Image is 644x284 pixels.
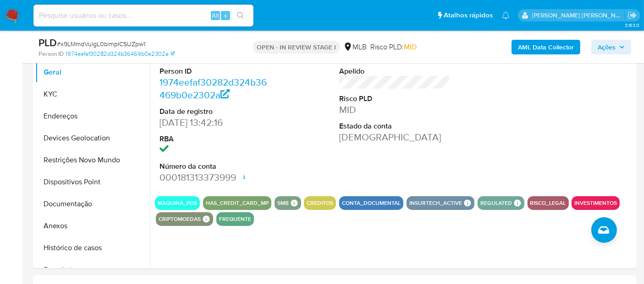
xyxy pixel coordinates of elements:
button: Empréstimos [35,259,150,281]
dt: Estado da conta [339,121,450,131]
button: Histórico de casos [35,237,150,259]
button: Geral [35,61,150,83]
button: KYC [35,83,150,105]
button: Devices Geolocation [35,127,150,149]
dd: MID [339,103,450,116]
span: s [224,11,227,20]
b: AML Data Collector [518,40,574,54]
div: MLB [343,42,367,52]
p: leticia.siqueira@mercadolivre.com [532,11,625,20]
p: OPEN - IN REVIEW STAGE I [253,41,340,54]
button: AML Data Collector [512,40,580,54]
span: Ações [598,40,616,54]
button: Ações [591,40,631,54]
dt: RBA [160,134,270,144]
button: Documentação [35,193,150,215]
a: Notificações [502,11,510,19]
dt: Data de registro [160,107,270,117]
b: Person ID [39,50,64,58]
button: Anexos [35,215,150,237]
span: MID [404,42,417,52]
dd: 000181313373999 [160,171,270,184]
a: Sair [627,11,637,20]
dt: Risco PLD [339,94,450,104]
dd: [DATE] 13:42:16 [160,116,270,129]
dt: Apelido [339,66,450,76]
span: # x9LMmdVulgL0bimpICSUZpw1 [57,39,145,48]
dd: [DEMOGRAPHIC_DATA] [339,131,450,144]
a: 1974eefaf30282d324b36469b0e2302a [160,75,267,102]
span: Alt [212,11,219,20]
button: Dispositivos Point [35,171,150,193]
button: Endereços [35,105,150,127]
span: Atalhos rápidos [444,11,493,20]
span: Risco PLD: [370,42,417,52]
a: 1974eefaf30282d324b36469b0e2302a [66,50,175,58]
button: search-icon [231,9,250,22]
input: Pesquise usuários ou casos... [33,10,253,21]
dt: Número da conta [160,161,270,171]
button: Restrições Novo Mundo [35,149,150,171]
dt: Person ID [160,66,270,76]
span: 3.163.0 [625,21,639,29]
b: PLD [39,35,57,50]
